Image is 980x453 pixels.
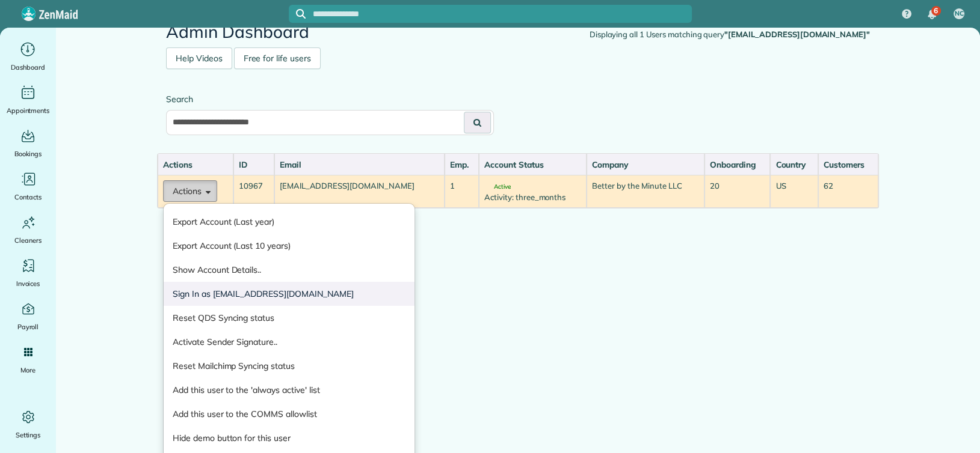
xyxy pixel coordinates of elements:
[919,1,945,28] div: 6 unread notifications
[164,282,414,306] a: Sign In as [EMAIL_ADDRESS][DOMAIN_NAME]
[710,159,765,171] div: Onboarding
[955,9,964,19] span: NC
[20,364,35,376] span: More
[934,6,938,16] span: 6
[5,169,51,203] a: Contacts
[445,175,479,208] td: 1
[166,23,870,41] h2: Admin Dashboard
[164,210,414,234] a: Export Account (Last year)
[163,180,217,202] button: Actions
[724,29,870,39] strong: "[EMAIL_ADDRESS][DOMAIN_NAME]"
[5,83,51,117] a: Appointments
[5,213,51,246] a: Cleaners
[484,192,581,203] div: Activity: three_months
[14,148,42,160] span: Bookings
[824,159,873,171] div: Customers
[164,354,414,378] a: Reset Mailchimp Syncing status
[164,306,414,330] a: Reset QDS Syncing status
[16,429,41,441] span: Settings
[164,330,414,354] a: Activate Sender Signature..
[166,47,232,69] a: Help Videos
[164,258,414,282] a: Show Account Details..
[704,175,771,208] td: 20
[164,426,414,450] a: Hide demo button for this user
[239,159,269,171] div: ID
[14,234,42,246] span: Cleaners
[11,61,45,73] span: Dashboard
[233,175,274,208] td: 10967
[274,175,445,208] td: [EMAIL_ADDRESS][DOMAIN_NAME]
[5,40,51,73] a: Dashboard
[166,93,494,105] label: Search
[484,184,511,190] span: Active
[592,159,699,171] div: Company
[7,105,50,117] span: Appointments
[164,402,414,426] a: Add this user to the COMMS allowlist
[164,234,414,258] a: Export Account (Last 10 years)
[775,159,812,171] div: Country
[5,256,51,290] a: Invoices
[163,159,228,171] div: Actions
[5,126,51,160] a: Bookings
[484,159,581,171] div: Account Status
[14,191,42,203] span: Contacts
[296,9,306,19] svg: Focus search
[164,378,414,402] a: Add this user to the 'always active' list
[587,175,704,208] td: Better by the Minute LLC
[5,299,51,333] a: Payroll
[17,321,39,333] span: Payroll
[5,407,51,441] a: Settings
[280,159,439,171] div: Email
[289,9,306,19] button: Focus search
[590,29,870,41] div: Displaying all 1 Users matching query
[818,175,878,208] td: 62
[450,159,473,171] div: Emp.
[770,175,818,208] td: US
[234,47,321,69] a: Free for life users
[16,278,40,290] span: Invoices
